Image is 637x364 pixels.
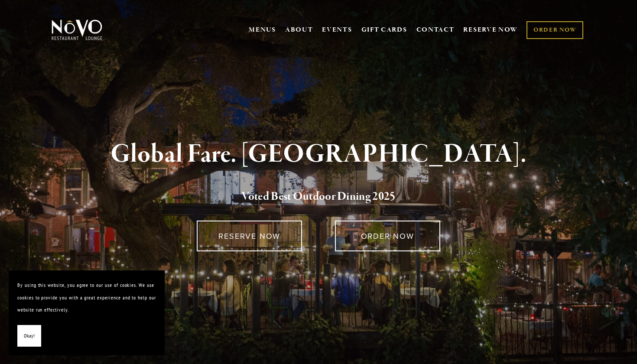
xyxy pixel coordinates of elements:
[197,221,302,251] a: RESERVE NOW
[285,26,313,34] a: ABOUT
[249,26,276,34] a: MENUS
[17,279,156,316] p: By using this website, you agree to our use of cookies. We use cookies to provide you with a grea...
[9,270,165,355] section: Cookie banner
[335,221,440,251] a: ORDER NOW
[50,19,104,41] img: Novo Restaurant &amp; Lounge
[526,21,583,39] a: ORDER NOW
[463,22,518,38] a: RESERVE NOW
[66,188,571,206] h2: 5
[24,330,35,342] span: Okay!
[361,22,407,38] a: GIFT CARDS
[241,189,390,205] a: Voted Best Outdoor Dining 202
[416,22,455,38] a: CONTACT
[17,325,41,347] button: Okay!
[110,138,526,171] strong: Global Fare. [GEOGRAPHIC_DATA].
[322,26,352,34] a: EVENTS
